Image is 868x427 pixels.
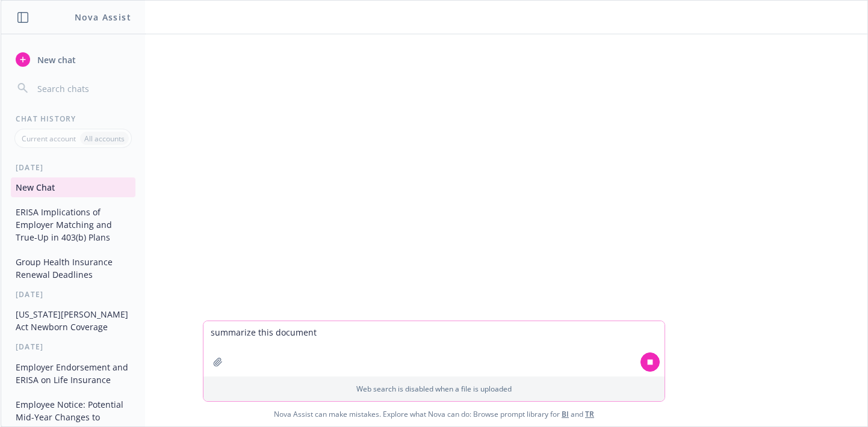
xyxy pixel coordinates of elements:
p: Web search is disabled when a file is uploaded [211,384,657,394]
button: Employer Endorsement and ERISA on Life Insurance [11,357,135,390]
a: BI [562,409,569,419]
button: New chat [11,49,135,70]
input: Search chats [35,80,131,97]
div: [DATE] [1,342,145,352]
span: Nova Assist can make mistakes. Explore what Nova can do: Browse prompt library for and [5,402,863,426]
button: Group Health Insurance Renewal Deadlines [11,252,135,284]
div: [DATE] [1,289,145,300]
p: All accounts [84,134,125,144]
button: [US_STATE][PERSON_NAME] Act Newborn Coverage [11,304,135,337]
span: New chat [35,54,76,66]
div: Chat History [1,114,145,124]
h1: Nova Assist [75,11,131,23]
button: New Chat [11,177,135,197]
a: TR [585,409,594,419]
div: [DATE] [1,162,145,173]
button: ERISA Implications of Employer Matching and True-Up in 403(b) Plans [11,202,135,247]
p: Current account [22,134,76,144]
